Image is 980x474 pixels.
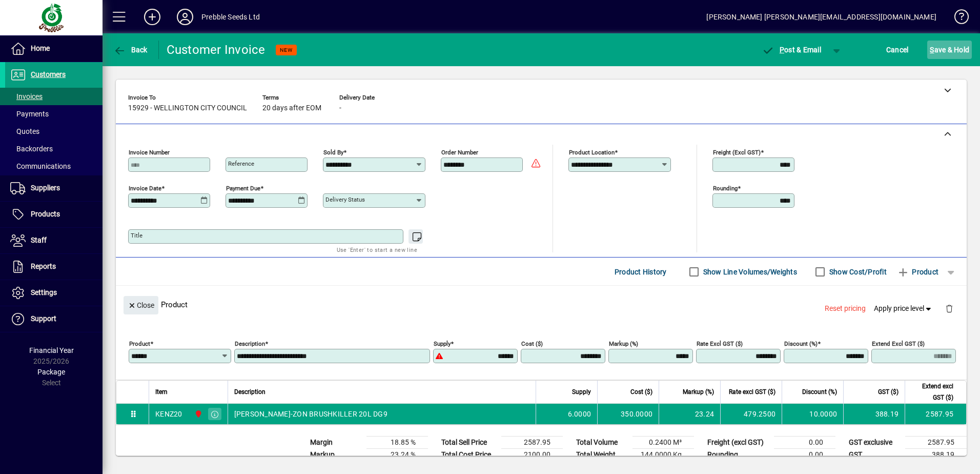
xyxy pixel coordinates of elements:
span: Close [128,297,154,314]
mat-label: Product [129,340,150,347]
td: 144.0000 Kg [632,449,694,461]
span: Customers [31,70,66,78]
button: Delete [937,296,962,321]
button: Cancel [884,41,911,59]
div: [PERSON_NAME] [PERSON_NAME][EMAIL_ADDRESS][DOMAIN_NAME] [706,9,936,25]
button: Reset pricing [821,300,870,318]
span: Suppliers [31,184,60,192]
a: Settings [5,280,103,306]
span: Communications [10,162,71,170]
td: Rounding [702,449,774,461]
button: Product History [610,263,671,281]
span: Home [31,44,50,52]
a: Staff [5,228,103,253]
span: Products [31,210,60,218]
span: Settings [31,288,57,297]
mat-hint: Use 'Enter' to start a new line [337,244,417,255]
app-page-header-button: Delete [937,304,962,313]
span: Discount (%) [802,386,837,398]
div: Prebble Seeds Ltd [201,9,260,25]
span: Reset pricing [825,303,866,314]
mat-label: Product location [569,149,615,156]
a: Reports [5,254,103,280]
button: Profile [169,8,201,26]
mat-label: Cost ($) [521,340,543,347]
mat-label: Delivery status [325,196,365,203]
span: Product History [615,264,667,280]
span: Quotes [10,127,39,135]
a: Suppliers [5,175,103,201]
td: 0.00 [774,449,835,461]
span: Invoices [10,92,43,101]
td: 18.85 % [366,437,428,449]
span: P [780,46,784,54]
span: Description [234,386,266,398]
span: Staff [31,236,47,244]
span: GST ($) [878,386,899,398]
td: Markup [305,449,366,461]
td: GST exclusive [844,437,905,449]
span: PALMERSTON NORTH [192,408,203,420]
button: Post & Email [757,41,826,59]
span: NEW [280,47,293,53]
span: Rate excl GST ($) [729,386,775,398]
span: Payments [10,110,49,118]
mat-label: Reference [228,160,254,167]
span: Cancel [886,42,909,58]
td: Total Cost Price [436,449,501,461]
div: Product [116,286,967,323]
a: Communications [5,157,103,175]
mat-label: Payment due [226,185,260,192]
span: Back [113,46,148,54]
mat-label: Sold by [323,149,343,156]
span: Package [37,368,65,376]
button: Back [111,41,150,59]
td: 2587.95 [501,437,563,449]
td: 0.2400 M³ [632,437,694,449]
span: Apply price level [874,303,933,314]
app-page-header-button: Back [103,41,159,59]
mat-label: Invoice number [129,149,170,156]
td: 350.0000 [597,404,659,424]
td: Freight (excl GST) [702,437,774,449]
span: 20 days after EOM [262,104,321,112]
td: Total Volume [571,437,632,449]
button: Add [136,8,169,26]
label: Show Line Volumes/Weights [701,267,797,277]
span: Reports [31,262,56,270]
span: S [930,46,934,54]
mat-label: Description [235,340,265,347]
td: 388.19 [905,449,967,461]
span: [PERSON_NAME]-ZON BRUSHKILLER 20L DG9 [234,409,387,419]
a: Support [5,306,103,332]
app-page-header-button: Close [121,300,161,309]
span: 15929 - WELLINGTON CITY COUNCIL [128,104,247,112]
span: Markup (%) [683,386,714,398]
span: ave & Hold [930,42,969,58]
mat-label: Extend excl GST ($) [872,340,925,347]
div: Customer Invoice [167,42,266,58]
a: Quotes [5,123,103,140]
td: 2587.95 [905,404,966,424]
mat-label: Rate excl GST ($) [697,340,743,347]
span: - [339,104,341,112]
td: 23.24 [659,404,720,424]
mat-label: Discount (%) [784,340,818,347]
button: Product [892,263,944,281]
td: 0.00 [774,437,835,449]
td: 388.19 [843,404,905,424]
td: 10.0000 [782,404,843,424]
span: Extend excl GST ($) [911,381,953,403]
td: 2587.95 [905,437,967,449]
td: 2100.00 [501,449,563,461]
mat-label: Invoice date [129,185,161,192]
span: 6.0000 [568,409,591,419]
span: Cost ($) [630,386,652,398]
a: Payments [5,105,103,123]
td: Total Weight [571,449,632,461]
label: Show Cost/Profit [827,267,887,277]
mat-label: Order number [441,149,478,156]
mat-label: Freight (excl GST) [713,149,761,156]
span: Backorders [10,145,53,153]
button: Save & Hold [927,41,972,59]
